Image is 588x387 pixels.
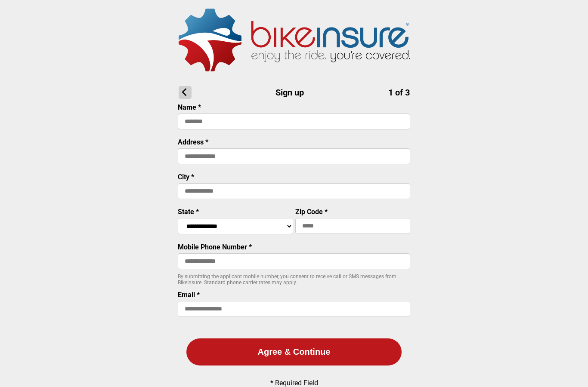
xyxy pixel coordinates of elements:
[178,173,194,181] label: City *
[186,338,402,365] button: Agree & Continue
[178,243,252,251] label: Mobile Phone Number *
[178,103,201,111] label: Name *
[178,291,200,299] label: Email *
[178,138,208,146] label: Address *
[178,208,199,216] label: State *
[388,87,410,98] span: 1 of 3
[179,86,410,99] h1: Sign up
[295,208,328,216] label: Zip Code *
[178,273,410,286] p: By submitting the applicant mobile number, you consent to receive call or SMS messages from BikeI...
[270,379,318,387] p: * Required Field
